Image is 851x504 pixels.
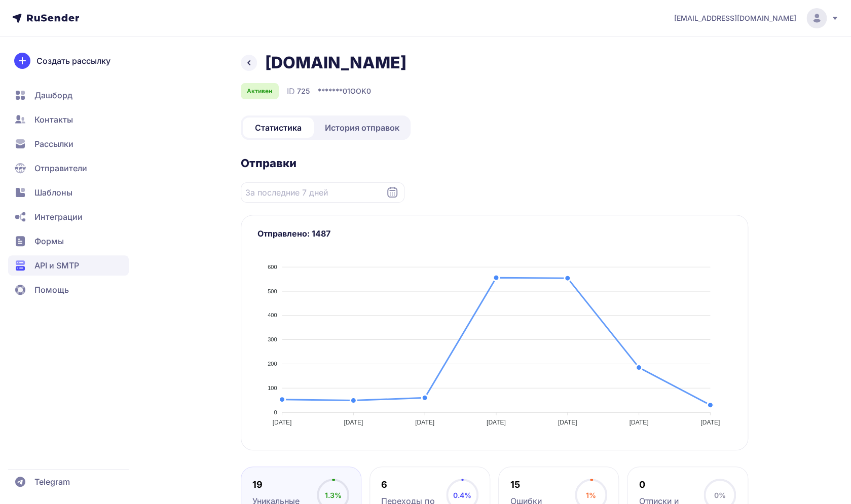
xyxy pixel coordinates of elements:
tspan: [DATE] [272,419,291,426]
div: 15 [510,479,575,491]
tspan: [DATE] [415,419,434,426]
tspan: 0 [274,409,277,415]
span: Дашборд [34,89,72,101]
h3: Отправлено: 1487 [257,227,731,240]
span: Активен [247,87,272,95]
span: Контакты [34,113,73,126]
input: Datepicker input [241,182,404,203]
span: Статистика [255,122,302,134]
span: Отправители [34,162,87,174]
tspan: [DATE] [629,419,648,426]
span: История отправок [325,122,399,134]
span: API и SMTP [34,259,79,272]
div: 6 [381,479,446,491]
span: 01OOK0 [343,86,371,96]
span: Формы [34,235,64,247]
span: 1.3% [325,491,342,499]
tspan: [DATE] [344,419,363,426]
span: Интеграции [34,211,83,223]
span: Шаблоны [34,186,72,199]
span: Создать рассылку [36,55,110,67]
span: Помощь [34,284,69,296]
div: ID [287,85,310,97]
tspan: 400 [268,312,277,318]
h1: [DOMAIN_NAME] [265,53,406,73]
tspan: [DATE] [700,419,720,426]
tspan: 600 [268,264,277,270]
tspan: 200 [268,361,277,367]
div: 0 [639,479,704,491]
tspan: 300 [268,336,277,342]
span: 0.4% [453,491,471,499]
tspan: [DATE] [486,419,505,426]
tspan: [DATE] [558,419,577,426]
span: 0% [714,491,726,499]
span: 725 [297,86,310,96]
span: 1% [586,491,596,499]
span: [EMAIL_ADDRESS][DOMAIN_NAME] [674,13,796,23]
a: Статистика [243,118,314,138]
tspan: 500 [268,288,277,294]
a: Telegram [8,472,129,492]
span: Telegram [34,476,70,488]
tspan: 100 [268,385,277,391]
a: История отправок [316,118,409,138]
div: 19 [252,479,317,491]
span: Рассылки [34,138,73,150]
h2: Отправки [241,156,748,170]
